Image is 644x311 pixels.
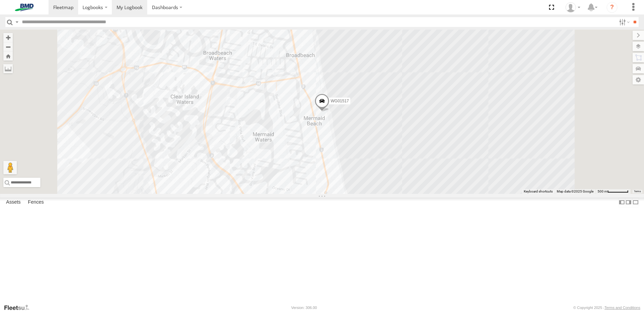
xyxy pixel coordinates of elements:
button: Zoom in [3,33,13,42]
label: Map Settings [633,75,644,84]
span: WG01517 [331,99,349,103]
label: Measure [3,64,13,73]
div: Keegan Neal [563,2,583,12]
label: Fences [25,198,47,207]
label: Search Filter Options [616,17,631,27]
div: © Copyright 2025 - [573,306,640,310]
span: Map data ©2025 Google [557,189,593,193]
div: Version: 306.00 [291,306,317,310]
button: Drag Pegman onto the map to open Street View [3,161,17,174]
i: ? [607,2,617,13]
button: Zoom out [3,42,13,51]
a: Terms and Conditions [605,306,640,310]
a: Terms (opens in new tab) [634,190,641,193]
label: Assets [3,198,24,207]
label: Hide Summary Table [632,198,639,207]
label: Dock Summary Table to the Right [625,198,632,207]
span: 500 m [598,189,607,193]
button: Map scale: 500 m per 59 pixels [595,189,631,194]
button: Zoom Home [3,51,13,61]
img: bmd-logo.svg [7,4,42,11]
a: Visit our Website [4,304,35,311]
label: Dock Summary Table to the Left [618,198,625,207]
label: Search Query [14,17,20,27]
button: Keyboard shortcuts [524,189,553,194]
